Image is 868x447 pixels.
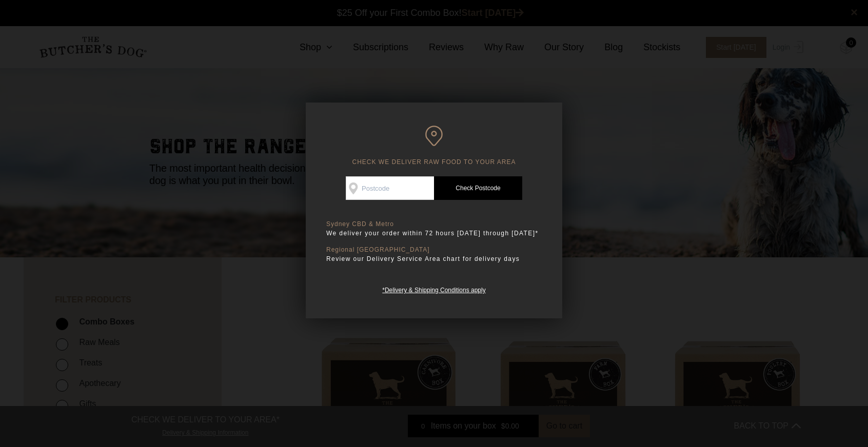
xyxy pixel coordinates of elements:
[326,246,542,254] p: Regional [GEOGRAPHIC_DATA]
[326,220,542,228] p: Sydney CBD & Metro
[326,228,542,238] p: We deliver your order within 72 hours [DATE] through [DATE]*
[326,126,542,166] h6: CHECK WE DELIVER RAW FOOD TO YOUR AREA
[326,254,542,264] p: Review our Delivery Service Area chart for delivery days
[434,176,522,200] a: Check Postcode
[346,176,434,200] input: Postcode
[382,284,485,294] a: *Delivery & Shipping Conditions apply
